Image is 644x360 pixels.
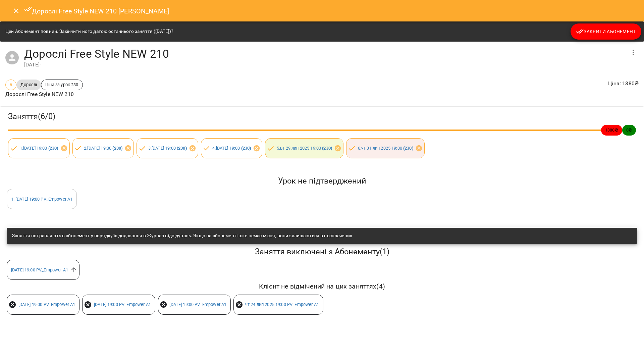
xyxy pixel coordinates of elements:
div: 6.чт 31 лип 2025 19:00 (230) [346,138,425,158]
h5: Урок не підтверджений [7,176,637,186]
div: 1.[DATE] 19:00 (230) [8,138,70,158]
h5: Заняття виключені з Абонементу ( 1 ) [7,247,637,257]
div: Цей Абонемент повний. Закінчити його датою останнього заняття ([DATE])? [5,25,173,38]
p: Дорослі Free Style NEW 210 [5,90,83,98]
span: 6 [6,82,16,88]
b: ( 230 ) [177,146,187,151]
a: [DATE] 19:00 PV_Empower A1 [18,302,75,307]
b: ( 230 ) [403,146,413,151]
a: 5.вт 29 лип 2025 19:00 (230) [277,146,332,151]
h3: Заняття ( 6 / 0 ) [8,111,636,122]
span: 0 ₴ [622,127,636,133]
h6: Дорослі Free Style NEW 210 [PERSON_NAME] [24,5,169,16]
b: ( 230 ) [48,146,58,151]
p: Ціна : 1380 ₴ [608,80,639,88]
span: 1380 ₴ [601,127,622,133]
a: 4.[DATE] 19:00 (230) [212,146,251,151]
div: 5.вт 29 лип 2025 19:00 (230) [265,138,343,158]
div: [DATE] 19:00 PV_Empower A1 [7,260,79,280]
button: Закрити Абонемент [571,23,641,40]
a: 1. [DATE] 19:00 PV_Empower A1 [11,197,72,202]
div: Заняття потрапляють в абонемент у порядку їх додавання в Журнал відвідувань. Якщо на абонементі в... [12,230,352,242]
a: [DATE] 19:00 PV_Empower A1 [11,267,68,272]
span: Дорослі [16,82,41,88]
div: 2.[DATE] 19:00 (230) [72,138,134,158]
span: Ціна за урок 230 [41,82,82,88]
a: 1.[DATE] 19:00 (230) [20,146,58,151]
div: 3.[DATE] 19:00 (230) [137,138,198,158]
b: ( 230 ) [112,146,122,151]
a: чт 24 лип 2025 19:00 PV_Empower A1 [245,302,319,307]
b: ( 230 ) [241,146,251,151]
button: Close [8,3,24,19]
div: [DATE] - [24,61,625,69]
a: 6.чт 31 лип 2025 19:00 (230) [358,146,413,151]
a: [DATE] 19:00 PV_Empower A1 [94,302,151,307]
a: 3.[DATE] 19:00 (230) [148,146,187,151]
h4: Дорослі Free Style NEW 210 [24,47,625,61]
span: Закрити Абонемент [576,28,636,36]
a: [DATE] 19:00 PV_Empower A1 [169,302,226,307]
div: 4.[DATE] 19:00 (230) [201,138,263,158]
b: ( 230 ) [322,146,332,151]
a: 2.[DATE] 19:00 (230) [84,146,122,151]
h6: Клієнт не відмічений на цих заняттях ( 4 ) [7,281,637,292]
